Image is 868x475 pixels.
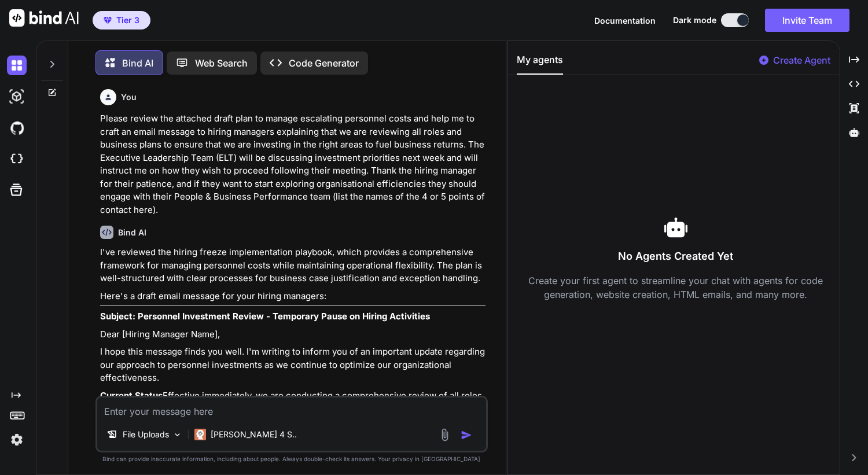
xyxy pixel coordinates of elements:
img: githubDark [7,118,27,138]
p: Bind AI [122,56,153,70]
img: cloudideIcon [7,149,27,169]
p: Bind can provide inaccurate information, including about people. Always double-check its answers.... [95,455,488,463]
h6: Bind AI [118,227,146,238]
button: Invite Team [765,9,849,32]
h6: You [121,91,137,103]
strong: Subject: Personnel Investment Review - Temporary Pause on Hiring Activities [100,311,430,322]
img: attachment [438,428,451,441]
p: I hope this message finds you well. I'm writing to inform you of an important update regarding ou... [100,345,486,385]
p: Here's a draft email message for your hiring managers: [100,290,486,303]
img: darkChat [7,56,27,75]
p: Create Agent [773,53,830,67]
p: File Uploads [123,429,169,440]
img: settings [7,430,27,450]
span: Tier 3 [116,14,139,26]
button: My agents [517,53,563,75]
p: Create your first agent to streamline your chat with agents for code generation, website creation... [517,274,834,301]
button: premiumTier 3 [93,11,150,30]
span: Dark mode [673,14,716,26]
button: Documentation [594,14,656,27]
img: darkAi-studio [7,87,27,106]
img: Claude 4 Sonnet [194,429,206,440]
img: Bind AI [9,9,79,27]
strong: Current Status [100,390,163,401]
p: Please review the attached draft plan to manage escalating personnel costs and help me to craft a... [100,112,486,216]
p: [PERSON_NAME] 4 S.. [211,429,297,440]
p: Web Search [195,56,248,70]
img: premium [104,17,112,24]
img: Pick Models [172,430,182,440]
img: icon [461,429,472,441]
h3: No Agents Created Yet [517,248,834,264]
p: Effective immediately, we are conducting a comprehensive review of all roles and business plans t... [100,389,486,441]
p: Dear [Hiring Manager Name], [100,328,486,341]
p: I've reviewed the hiring freeze implementation playbook, which provides a comprehensive framework... [100,246,486,285]
span: Documentation [594,16,656,25]
p: Code Generator [289,56,359,70]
